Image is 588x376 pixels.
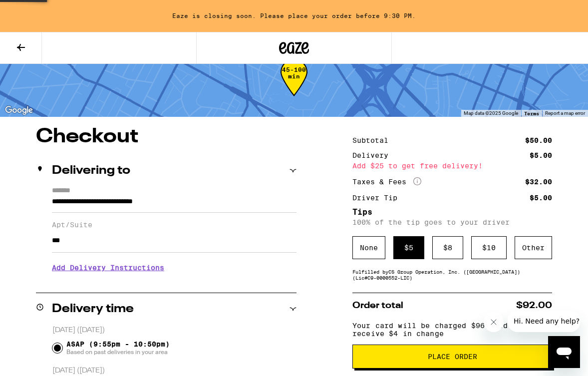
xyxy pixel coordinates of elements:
[66,348,170,356] span: Based on past deliveries in your area
[52,165,130,177] h2: Delivering to
[36,127,296,147] h1: Checkout
[352,152,395,159] div: Delivery
[471,236,507,259] div: $ 10
[2,104,35,117] img: Google
[352,301,403,310] span: Order total
[2,104,35,117] a: Open this area in Google Maps (opens a new window)
[352,137,395,144] div: Subtotal
[432,236,463,259] div: $ 8
[530,152,552,159] div: $5.00
[352,177,421,186] div: Taxes & Fees
[52,221,296,229] label: Apt/Suite
[545,110,585,116] a: Report a map error
[516,301,552,310] span: $92.00
[524,110,539,116] a: Terms
[515,236,552,259] div: Other
[508,310,580,332] iframe: Message from company
[352,162,552,169] div: Add $25 to get free delivery!
[52,256,296,279] h3: Add Delivery Instructions
[52,303,134,315] h2: Delivery time
[352,218,552,226] p: 100% of the tip goes to your driver
[352,208,552,216] h5: Tips
[393,236,424,259] div: $ 5
[464,110,518,116] span: Map data ©2025 Google
[428,353,477,360] span: Place Order
[525,137,552,144] div: $50.00
[530,194,552,201] div: $5.00
[66,340,170,356] span: ASAP (9:55pm - 10:50pm)
[52,279,296,287] p: We'll contact you at [PHONE_NUMBER] when we arrive
[52,326,296,335] p: [DATE] ([DATE])
[352,318,540,338] span: Your card will be charged $96, and you’ll receive $4 in change
[484,312,504,332] iframe: Close message
[352,345,552,369] button: Place Order
[52,366,296,376] p: [DATE] ([DATE])
[281,66,307,104] div: 45-100 min
[352,194,404,201] div: Driver Tip
[548,336,580,368] iframe: Button to launch messaging window
[352,236,385,259] div: None
[352,269,552,281] div: Fulfilled by CS Group Operation, Inc. ([GEOGRAPHIC_DATA]) (Lic# C9-0000552-LIC )
[525,178,552,185] div: $32.00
